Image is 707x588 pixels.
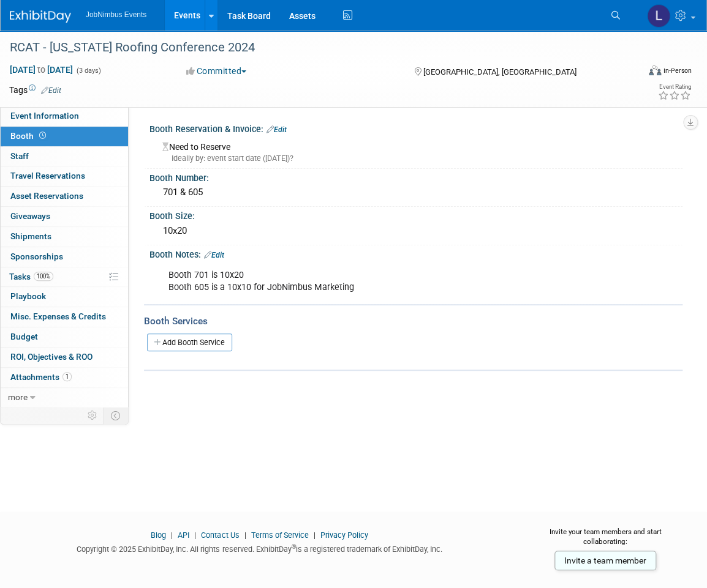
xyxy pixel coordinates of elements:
[168,530,176,540] span: |
[9,272,53,281] span: Tasks
[1,166,128,186] a: Travel Reservations
[191,530,199,540] span: |
[34,272,53,281] span: 100%
[267,125,287,134] a: Edit
[586,64,692,82] div: Event Format
[104,408,129,423] td: Toggle Event Tabs
[36,65,47,75] span: to
[10,111,79,121] span: Event Information
[663,66,692,75] div: In-Person
[251,530,308,540] a: Terms of Service
[1,287,128,307] a: Playbook
[10,291,46,301] span: Playbook
[149,207,682,222] div: Booth Size:
[160,263,575,300] div: Booth 701 is 10x20 Booth 605 is a 10x10 for JobNimbus Marketing
[41,86,61,95] a: Edit
[86,10,146,19] span: JobNimbus Events
[8,392,28,402] span: more
[310,530,318,540] span: |
[149,120,682,136] div: Booth Reservation & Invoice:
[1,267,128,287] a: Tasks100%
[1,187,128,206] a: Asset Reservations
[37,131,48,140] span: Booth not reserved yet
[1,327,128,347] a: Budget
[149,245,682,261] div: Booth Notes:
[10,171,85,180] span: Travel Reservations
[649,65,661,75] img: Format-Inperson.png
[10,372,72,382] span: Attachments
[1,307,128,327] a: Misc. Expenses & Credits
[1,227,128,247] a: Shipments
[647,4,670,28] img: Laly Matos
[658,84,691,90] div: Event Rating
[149,169,682,184] div: Booth Number:
[1,127,128,146] a: Booth
[291,543,295,550] sup: ®
[9,541,510,555] div: Copyright © 2025 ExhibitDay, Inc. All rights reserved. ExhibitDay is a registered trademark of Ex...
[9,64,74,75] span: [DATE] [DATE]
[147,333,232,351] a: Add Booth Service
[82,408,104,423] td: Personalize Event Tab Strip
[1,207,128,226] a: Giveaways
[9,84,61,96] td: Tags
[62,372,72,381] span: 1
[320,530,368,540] a: Privacy Policy
[1,147,128,166] a: Staff
[10,231,51,241] span: Shipments
[10,10,71,23] img: ExhibitDay
[201,530,239,540] a: Contact Us
[159,138,673,164] div: Need to Reserve
[75,67,101,75] span: (3 days)
[10,131,48,141] span: Booth
[144,314,682,328] div: Booth Services
[423,67,577,76] span: [GEOGRAPHIC_DATA], [GEOGRAPHIC_DATA]
[1,368,128,387] a: Attachments1
[10,332,38,341] span: Budget
[10,191,83,201] span: Asset Reservations
[528,527,682,555] div: Invite your team members and start collaborating:
[1,348,128,367] a: ROI, Objectives & ROO
[1,106,128,126] a: Event Information
[204,251,224,259] a: Edit
[554,551,656,570] a: Invite a team member
[151,530,166,540] a: Blog
[241,530,249,540] span: |
[10,352,93,362] span: ROI, Objectives & ROO
[159,183,673,202] div: 701 & 605
[178,530,189,540] a: API
[6,37,625,59] div: RCAT - [US_STATE] Roofing Conference 2024
[182,65,251,77] button: Committed
[162,153,673,164] div: Ideally by: event start date ([DATE])?
[10,251,63,261] span: Sponsorships
[1,388,128,408] a: more
[10,211,50,221] span: Giveaways
[10,311,106,321] span: Misc. Expenses & Credits
[159,221,673,240] div: 10x20
[10,151,29,161] span: Staff
[1,247,128,267] a: Sponsorships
